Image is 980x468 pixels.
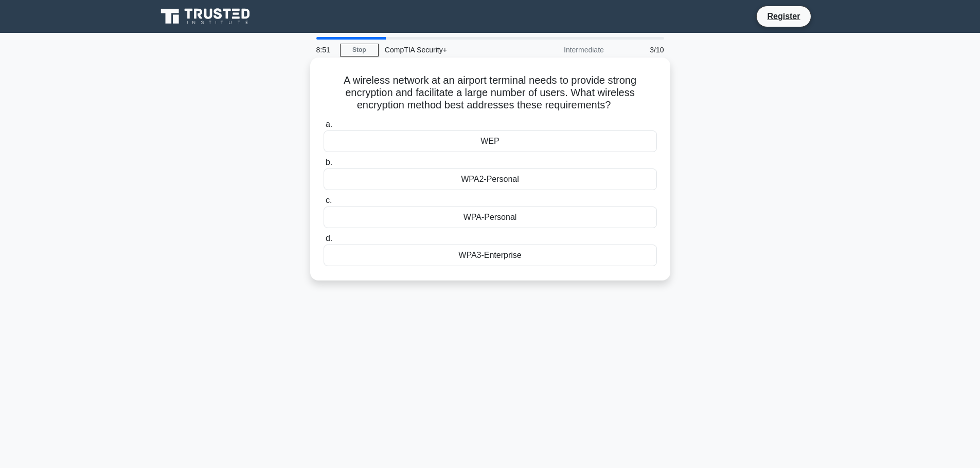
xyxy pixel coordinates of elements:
h5: A wireless network at an airport terminal needs to provide strong encryption and facilitate a lar... [323,74,658,112]
span: b. [326,158,332,166]
div: WPA2-Personal [324,169,657,190]
span: c. [326,196,332,204]
div: Intermediate [520,40,610,60]
div: 8:51 [310,40,340,60]
a: Stop [340,44,379,57]
a: Register [761,10,806,23]
span: a. [326,120,332,128]
div: 3/10 [610,40,670,60]
div: WEP [324,130,657,152]
div: WPA3-Enterprise [324,245,657,266]
div: CompTIA Security+ [379,40,520,60]
span: d. [326,234,332,242]
div: WPA-Personal [324,207,657,228]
